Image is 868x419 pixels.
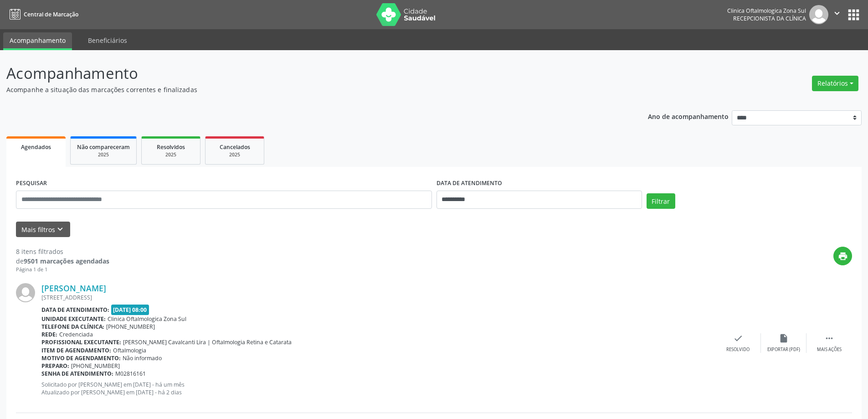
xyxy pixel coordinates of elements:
[817,347,842,353] div: Mais ações
[846,7,862,23] button: apps
[59,331,93,338] span: Credenciada
[809,5,828,24] img: img
[71,362,120,370] span: [PHONE_NUMBER]
[6,7,78,22] a: Central de Marcação
[828,5,846,24] button: 
[123,354,162,362] span: Não informado
[41,283,106,293] a: [PERSON_NAME]
[767,347,800,353] div: Exportar (PDF)
[16,176,47,191] label: PESQUISAR
[55,224,65,234] i: keyboard_arrow_down
[212,151,257,158] div: 2025
[41,354,121,362] b: Motivo de agendamento:
[16,266,109,274] div: Página 1 de 1
[157,143,185,151] span: Resolvidos
[41,294,715,301] div: [STREET_ADDRESS]
[106,323,155,331] span: [PHONE_NUMBER]
[41,331,57,338] b: Rede:
[779,333,789,343] i: insert_drive_file
[733,333,743,343] i: check
[824,333,834,343] i: 
[41,315,106,323] b: Unidade executante:
[148,151,194,158] div: 2025
[113,347,146,354] span: Oftalmologia
[41,381,715,396] p: Solicitado por [PERSON_NAME] em [DATE] - há um mês Atualizado por [PERSON_NAME] em [DATE] - há 2 ...
[123,338,292,346] span: [PERSON_NAME] Cavalcanti Lira | Oftalmologia Retina e Catarata
[24,257,109,265] strong: 9501 marcações agendadas
[41,347,111,354] b: Item de agendamento:
[77,143,130,151] span: Não compareceram
[77,151,130,158] div: 2025
[21,143,51,151] span: Agendados
[3,32,72,50] a: Acompanhamento
[41,306,109,314] b: Data de atendimento:
[648,110,729,122] p: Ano de acompanhamento
[41,323,104,331] b: Telefone da clínica:
[6,62,605,85] p: Acompanhamento
[220,143,250,151] span: Cancelados
[6,85,605,94] p: Acompanhe a situação das marcações correntes e finalizadas
[82,32,134,48] a: Beneficiários
[41,370,113,378] b: Senha de atendimento:
[647,193,675,209] button: Filtrar
[832,8,842,18] i: 
[16,222,70,238] button: Mais filtroskeyboard_arrow_down
[437,176,502,191] label: DATA DE ATENDIMENTO
[24,10,78,18] span: Central de Marcação
[41,338,121,346] b: Profissional executante:
[108,315,186,323] span: Clinica Oftalmologica Zona Sul
[111,305,149,315] span: [DATE] 08:00
[727,7,806,15] div: Clinica Oftalmologica Zona Sul
[115,370,146,378] span: M02816161
[833,247,852,265] button: print
[838,251,848,261] i: print
[16,256,109,266] div: de
[726,347,750,353] div: Resolvido
[41,362,69,370] b: Preparo:
[16,247,109,256] div: 8 itens filtrados
[812,76,858,91] button: Relatórios
[16,283,35,302] img: img
[733,15,806,22] span: Recepcionista da clínica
